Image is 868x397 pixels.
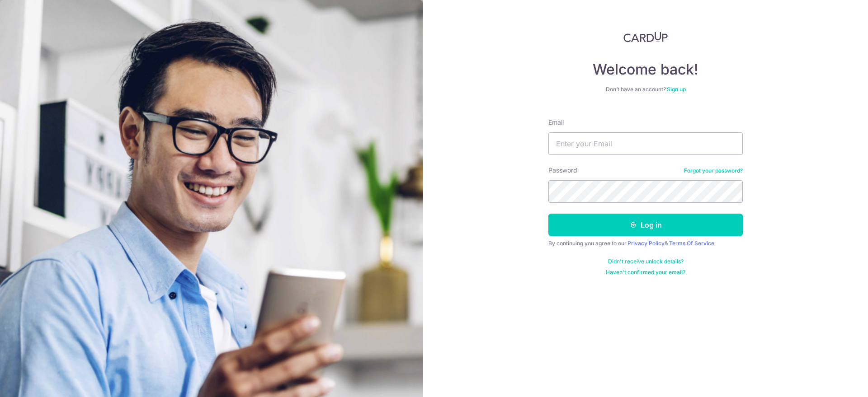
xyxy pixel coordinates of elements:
[608,258,684,265] a: Didn't receive unlock details?
[627,240,665,247] a: Privacy Policy
[684,167,743,174] a: Forgot your password?
[623,32,668,42] img: CardUp Logo
[548,166,577,175] label: Password
[548,61,743,79] h4: Welcome back!
[548,118,564,127] label: Email
[669,240,714,247] a: Terms Of Service
[548,132,743,155] input: Enter your Email
[548,214,743,236] button: Log in
[667,86,686,93] a: Sign up
[606,269,685,276] a: Haven't confirmed your email?
[548,86,743,93] div: Don’t have an account?
[548,240,743,247] div: By continuing you agree to our &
